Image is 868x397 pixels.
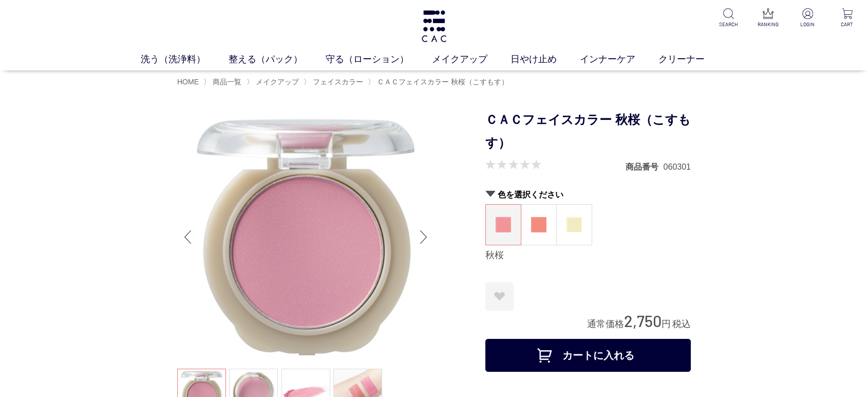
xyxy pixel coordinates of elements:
[375,78,508,86] a: ＣＡＣフェイスカラー 秋桜（こすもす）
[485,249,691,262] div: 秋桜
[664,161,691,172] dd: 060301
[567,217,582,232] img: 鈴蘭
[795,8,820,28] a: LOGIN
[496,217,511,232] img: 秋桜
[141,52,229,66] a: 洗う（洗浄料）
[662,319,671,329] span: 円
[485,109,691,155] h1: ＣＡＣフェイスカラー 秋桜（こすもす）
[756,21,781,28] p: RANKING
[521,204,557,245] dl: 柘榴
[432,52,511,66] a: メイクアップ
[624,311,662,330] span: 2,750
[531,217,546,232] img: 柘榴
[658,52,728,66] a: クリーナー
[203,77,244,87] li: 〉
[626,161,664,172] dt: 商品番号
[213,78,241,86] span: 商品一覧
[377,78,508,86] span: ＣＡＣフェイスカラー 秋桜（こすもす）
[211,78,241,86] a: 商品一覧
[311,78,363,86] a: フェイスカラー
[485,339,691,372] button: カートに入れる
[313,78,363,86] span: フェイスカラー
[587,319,624,329] span: 通常価格
[580,52,658,66] a: インナーケア
[485,282,514,311] a: お気に入りに登録する
[177,109,434,366] img: ＣＡＣフェイスカラー 秋桜（こすもす） 秋桜
[229,52,326,66] a: 整える（パック）
[256,78,299,86] span: メイクアップ
[304,77,366,87] li: 〉
[716,21,741,28] p: SEARCH
[795,21,820,28] p: LOGIN
[254,78,299,86] a: メイクアップ
[413,216,434,258] div: Next slide
[247,77,301,87] li: 〉
[557,205,592,245] a: 鈴蘭
[835,8,860,28] a: CART
[521,205,556,245] a: 柘榴
[485,204,521,245] dl: 秋桜
[511,52,580,66] a: 日やけ止め
[556,204,592,245] dl: 鈴蘭
[756,8,781,28] a: RANKING
[420,10,448,42] img: logo
[326,52,432,66] a: 守る（ローション）
[485,189,691,200] h2: 色を選択ください
[368,77,511,87] li: 〉
[835,21,860,28] p: CART
[177,216,198,258] div: Previous slide
[672,319,691,329] span: 税込
[716,8,741,28] a: SEARCH
[177,78,199,86] a: HOME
